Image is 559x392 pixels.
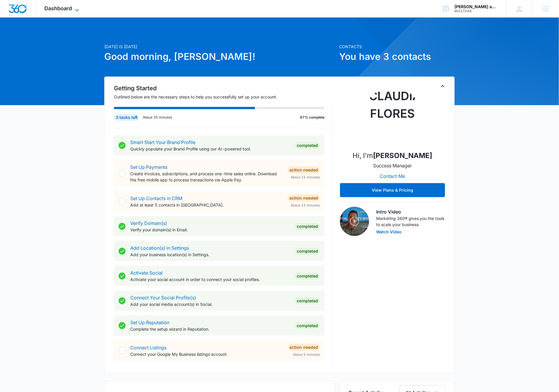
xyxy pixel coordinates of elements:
div: 3 tasks left [114,114,139,121]
a: Verify Domain(s) [130,220,167,226]
p: 67% complete [300,115,324,120]
img: Intro Video [340,207,369,236]
button: View Plans & Pricing [340,183,445,197]
a: Activate Social [130,270,163,276]
p: Create invoices, subscriptions, and process one-time sales online. Download the free mobile app t... [130,171,283,183]
div: Completed [295,322,320,329]
p: Verify your domain(s) in Email. [130,227,290,233]
div: account id [455,9,497,13]
button: Contact Me [374,169,411,183]
div: Action Needed [288,195,320,202]
a: Set Up Payments [130,164,167,170]
a: Smart Start Your Brand Profile [130,139,195,145]
p: About 35 minutes [143,115,172,120]
p: Hi, I'm [353,150,433,161]
a: Set Up Contacts in CRM [130,195,182,201]
p: Outlined below are the necessary steps to help you successfully set up your account. [114,94,332,100]
button: Watch Video [376,230,402,234]
p: Complete the setup wizard in Reputation. [130,326,290,332]
p: Success Manager [373,162,412,169]
strong: [PERSON_NAME] [373,151,433,160]
p: Contacts [339,44,455,50]
span: About 15 minutes [291,175,320,180]
div: Completed [295,142,320,149]
button: Toggle Collapse [439,83,446,90]
div: Completed [295,297,320,304]
span: About 5 minutes [293,352,320,357]
h1: You have 3 contacts [339,50,455,64]
p: Add at least 5 contacts in [GEOGRAPHIC_DATA]. [130,202,283,208]
p: Activate your social account in order to connect your social profiles. [130,276,290,282]
div: Completed [295,223,320,230]
p: [DATE] is [DATE] [104,44,336,50]
div: account name [455,4,497,9]
p: Marketing 360® gives you the tools to scale your business. [376,215,445,228]
div: Completed [295,248,320,255]
h1: Good morning, [PERSON_NAME]! [104,50,336,64]
div: Completed [295,273,320,280]
a: Connect Listings [130,345,166,351]
span: Dashboard [45,5,72,11]
h3: Intro Video [376,208,445,215]
h2: Getting Started [114,84,332,93]
p: Quickly populate your Brand Profile using our AI-powered tool. [130,146,290,152]
div: Action Needed [288,344,320,351]
p: Connect your Google My Business listings account. [130,351,283,357]
p: Add your business location(s) in Settings. [130,251,290,258]
p: Add your social media account(s) in Social. [130,301,290,307]
a: Set Up Reputation [130,320,169,325]
img: Claudia Flores [363,87,422,146]
a: Add Location(s) in Settings [130,245,189,251]
a: Connect Your Social Profile(s) [130,295,196,301]
div: Action Needed [288,166,320,174]
span: About 15 minutes [291,203,320,208]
